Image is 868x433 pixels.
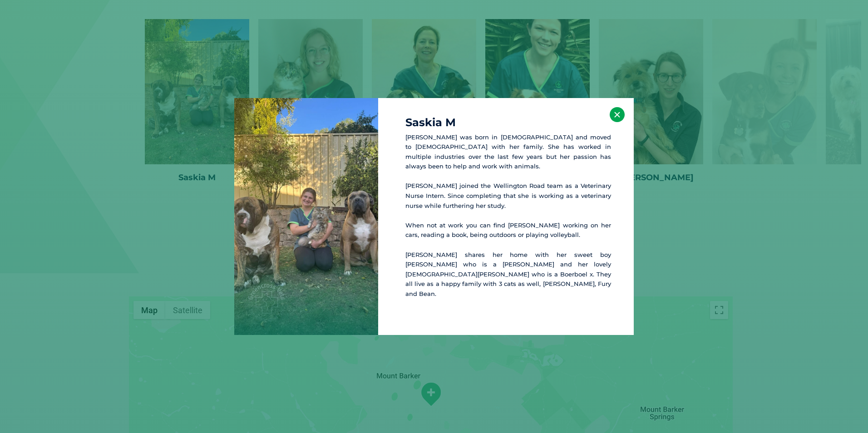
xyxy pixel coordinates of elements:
p: [PERSON_NAME] joined the Wellington Road team as a Veterinary Nurse Intern. Since completing that... [405,181,611,211]
p: When not at work you can find [PERSON_NAME] working on her cars, reading a book, being outdoors o... [405,221,611,240]
p: [PERSON_NAME] was born in [DEMOGRAPHIC_DATA] and moved to [DEMOGRAPHIC_DATA] with her family. She... [405,133,611,172]
h4: Saskia M [405,117,611,128]
button: × [610,107,625,122]
p: [PERSON_NAME] shares her home with her sweet boy [PERSON_NAME] who is a [PERSON_NAME] and her lov... [405,250,611,299]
